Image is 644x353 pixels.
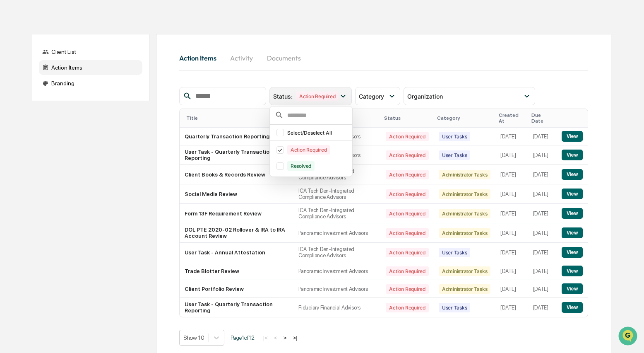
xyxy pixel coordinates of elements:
button: >| [291,334,300,341]
div: Administrator Tasks [439,266,490,276]
div: Action Required [386,170,428,179]
button: View [562,169,583,180]
div: Title [186,115,291,121]
div: Action Required [296,92,339,101]
div: Resolved [287,161,315,171]
div: Action Items [39,60,142,75]
a: Powered byPylon [58,140,100,147]
button: View [562,150,583,160]
button: Start new chat [141,66,151,76]
div: Action Required [386,266,428,276]
span: Page 1 of 12 [231,334,255,341]
td: Fiduciary Financial Advisors [293,298,381,317]
button: < [272,334,280,341]
a: 🖐️Preclearance [5,101,57,116]
button: View [562,283,583,294]
td: Quarterly Transaction Reporting [180,128,294,145]
div: Select/Deselect All [287,130,347,136]
td: DOL PTE 2020-02 Rollover & IRA to IRA Account Review [180,223,294,243]
td: Panoramic Investment Advisors [293,280,381,298]
img: 1746055101610-c473b297-6a78-478c-a979-82029cc54cd1 [8,63,23,78]
div: Action Required [287,145,330,155]
div: User Tasks [439,132,471,141]
td: [DATE] [495,223,528,243]
span: Data Lookup [17,120,52,128]
td: ICA Tech Den-Integrated Compliance Advisors [293,184,381,204]
td: Client Portfolio Review [180,280,294,298]
td: [DATE] [495,128,528,145]
td: Social Media Review [180,184,294,204]
div: Client List [39,44,142,59]
td: User Task - Quarterly Transaction Reporting [180,298,294,317]
p: How can we help? [8,17,151,31]
a: 🗄️Attestations [57,101,106,116]
div: Action Required [386,150,428,160]
div: Action Required [386,248,428,257]
div: 🔎 [8,121,15,128]
button: Action Items [179,48,223,68]
td: [DATE] [528,128,557,145]
button: Activity [223,48,260,68]
iframe: Open customer support [618,326,640,348]
td: [DATE] [528,165,557,184]
div: Action Required [386,209,428,218]
button: View [562,131,583,142]
button: View [562,302,583,313]
td: [DATE] [528,262,557,280]
button: |< [261,334,270,341]
td: [DATE] [528,280,557,298]
button: Documents [260,48,308,68]
div: Administrator Tasks [439,209,490,218]
div: Due Date [531,112,553,124]
span: Category [359,93,384,100]
div: We're available if you need us! [28,72,105,78]
td: [DATE] [495,184,528,204]
td: [DATE] [528,243,557,262]
div: Action Required [386,284,428,294]
td: [DATE] [495,145,528,165]
button: View [562,227,583,238]
td: [DATE] [528,298,557,317]
td: [DATE] [495,165,528,184]
td: [DATE] [528,223,557,243]
td: Trade Blotter Review [180,262,294,280]
div: 🗄️ [60,105,67,112]
div: Start new chat [28,63,136,72]
button: View [562,208,583,219]
div: Action Required [386,132,428,141]
td: [DATE] [528,184,557,204]
td: Panoramic Investment Advisors [293,223,381,243]
div: 🖐️ [8,105,15,112]
td: [DATE] [495,280,528,298]
td: [DATE] [528,204,557,223]
div: Category [437,115,492,121]
button: View [562,247,583,258]
td: Form 13F Requirement Review [180,204,294,223]
td: User Task - Quarterly Transaction Reporting [180,145,294,165]
button: View [562,189,583,199]
div: Administrator Tasks [439,284,490,294]
td: [DATE] [495,204,528,223]
div: Administrator Tasks [439,189,490,199]
div: Action Required [386,189,428,199]
span: Attestations [68,104,103,113]
span: Pylon [82,140,100,147]
td: ICA Tech Den-Integrated Compliance Advisors [293,243,381,262]
td: [DATE] [495,243,528,262]
div: activity tabs [179,48,588,68]
div: Action Required [386,303,428,312]
div: Action Required [386,228,428,238]
div: User Tasks [439,303,471,312]
a: 🔎Data Lookup [5,117,55,132]
div: Administrator Tasks [439,228,490,238]
td: Panoramic Investment Advisors [293,262,381,280]
td: ICA Tech Den-Integrated Compliance Advisors [293,204,381,223]
td: [DATE] [495,298,528,317]
div: Branding [39,76,142,91]
td: [DATE] [495,262,528,280]
div: User Tasks [439,150,471,160]
div: Administrator Tasks [439,170,490,179]
span: Preclearance [17,104,53,113]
